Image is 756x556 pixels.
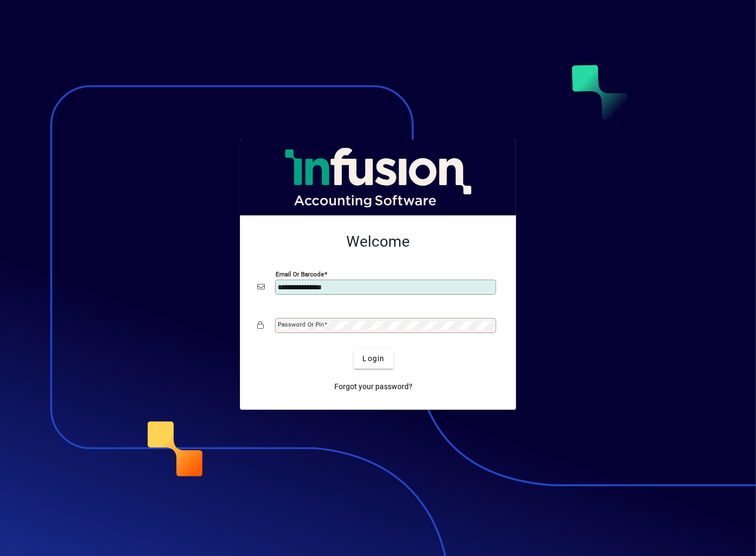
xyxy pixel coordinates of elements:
[354,349,393,369] button: Login
[276,270,324,277] mat-label: Email or Barcode
[362,353,384,364] span: Login
[257,233,499,251] h2: Welcome
[335,381,413,392] span: Forgot your password?
[331,377,417,397] a: Forgot your password?
[278,321,324,328] mat-label: Password or Pin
